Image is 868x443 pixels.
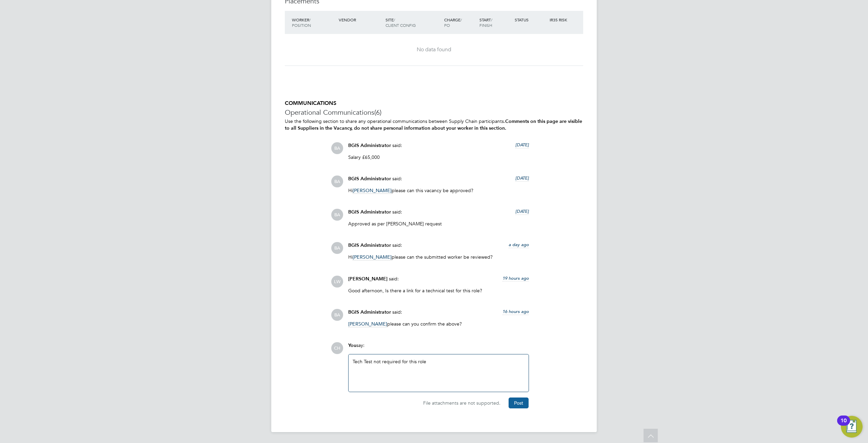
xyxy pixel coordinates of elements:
div: Charge [442,14,478,31]
span: said: [392,242,402,248]
span: a day ago [509,242,529,247]
span: / Finish [479,17,492,28]
span: / Client Config [386,17,416,28]
h5: COMMUNICATIONS [285,100,583,107]
span: BGIS Administrator [348,176,391,182]
p: Hi please can the submitted worker be reviewed? [348,254,529,260]
span: [PERSON_NAME] [348,321,387,327]
span: said: [392,176,402,182]
p: Hi please can this vacancy be approved? [348,187,529,193]
span: 16 hours ago [502,309,529,314]
b: Comments on this page are visible to all Suppliers in the Vacancy, do not share personal informat... [285,118,582,131]
p: Good afternoon, Is there a link for a technical test for this role? [348,288,529,294]
span: [DATE] [515,142,529,148]
div: Vendor [337,14,384,26]
span: LW [331,276,343,288]
span: BA [331,176,343,187]
span: File attachments are not supported. [423,400,500,406]
span: said: [392,309,402,315]
span: You [348,343,356,348]
span: BA [331,209,343,221]
div: IR35 Risk [548,14,571,26]
span: [PERSON_NAME] [353,254,392,260]
span: [DATE] [515,175,529,181]
h3: Operational Communications [285,108,583,117]
div: Status [513,14,548,26]
p: Salary £65,000 [348,154,529,160]
button: Open Resource Center, 10 new notifications [841,416,863,438]
span: [PERSON_NAME] [353,187,392,194]
span: BGIS Administrator [348,309,391,315]
span: said: [389,276,399,282]
span: BGIS Administrator [348,209,391,215]
span: BA [331,142,343,154]
span: [DATE] [515,208,529,214]
span: BGIS Administrator [348,242,391,248]
span: BA [331,242,343,254]
span: 19 hours ago [502,275,529,281]
span: said: [392,209,402,215]
div: Site [384,14,442,31]
button: Post [509,398,529,408]
p: please can you confirm the above? [348,321,529,327]
div: 10 [841,421,847,429]
p: Use the following section to share any operational communications between Supply Chain participants. [285,118,583,131]
span: BA [331,309,343,321]
div: Worker [290,14,337,31]
p: Approved as per [PERSON_NAME] request [348,221,529,227]
span: / PO [444,17,462,28]
span: (6) [374,108,381,117]
div: say: [348,342,529,354]
span: [PERSON_NAME] [348,276,388,282]
div: Tech Test not required for this role [353,358,525,388]
div: No data found [292,46,576,53]
div: Start [478,14,513,31]
span: / Position [292,17,311,28]
span: said: [392,142,402,148]
span: CH [331,342,343,354]
span: BGIS Administrator [348,143,391,148]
